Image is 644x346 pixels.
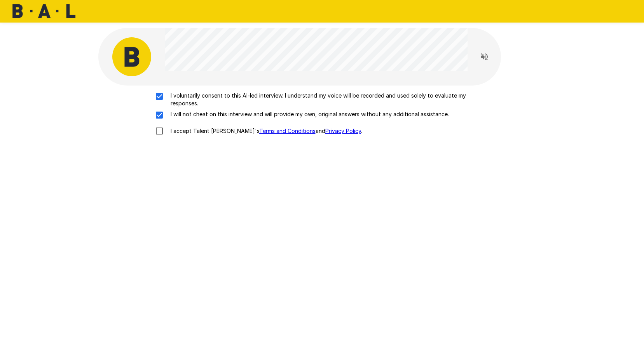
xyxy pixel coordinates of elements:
p: I voluntarily consent to this AI-led interview. I understand my voice will be recorded and used s... [168,92,493,107]
img: bal_avatar.png [112,37,151,76]
a: Terms and Conditions [259,128,316,134]
p: I accept Talent [PERSON_NAME]'s and . [168,127,362,135]
p: I will not cheat on this interview and will provide my own, original answers without any addition... [168,110,449,118]
a: Privacy Policy [325,128,361,134]
button: Read questions aloud [476,49,492,65]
